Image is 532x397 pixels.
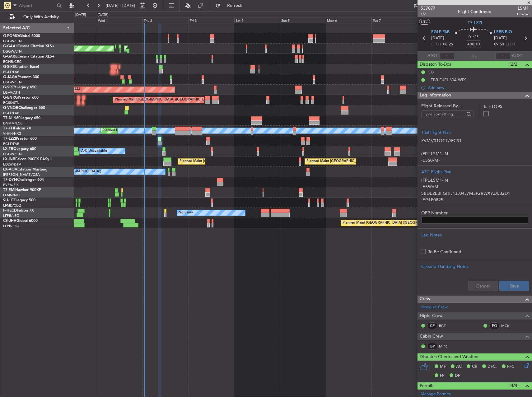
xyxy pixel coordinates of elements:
span: CR [472,364,477,370]
span: ATOT [427,53,438,59]
div: No Crew [179,208,193,217]
div: Flight Confirmed [458,8,492,15]
a: EDLW/DTM [3,162,21,167]
a: T7-EMIHawker 900XP [3,188,41,192]
span: T7-LZZI [468,20,482,26]
span: G-SPCY [3,86,16,89]
button: UTC [419,19,430,25]
a: RCT [439,323,453,329]
span: G-VNOR [3,106,18,110]
span: MF [440,364,446,370]
span: F-HECD [3,209,17,213]
input: Type something... [424,110,464,119]
span: DFC, [488,364,497,370]
div: Planned Maint [GEOGRAPHIC_DATA] ([GEOGRAPHIC_DATA]) [306,157,404,166]
button: Refresh [212,1,250,11]
div: Planned Maint [GEOGRAPHIC_DATA] [180,157,239,166]
span: 08:25 [443,41,453,48]
a: CS-JHHGlobal 6000 [3,219,38,223]
a: EGGW/LTN [3,49,22,54]
span: 01:25 [469,34,478,40]
div: Planned Maint [GEOGRAPHIC_DATA] ([GEOGRAPHIC_DATA]) [343,218,441,228]
span: FP [440,373,445,379]
span: T7-DYN [3,178,17,182]
span: Dispatch To-Dos [420,61,451,68]
div: AOG Maint Dusseldorf [126,44,162,53]
span: ALDT [512,53,522,59]
div: Ground Handling Notes [421,263,528,270]
div: ISP [427,343,437,350]
a: EVRA/RIX [3,183,19,187]
a: EGGW/LTN [3,39,22,44]
button: Only With Activity [7,12,68,22]
span: T7-FFI [3,127,14,130]
span: Leg Information [420,92,451,99]
span: Crew [420,296,430,303]
p: (FPL-LSM1-IN [421,177,528,184]
a: [PERSON_NAME]/QSA [3,172,40,177]
div: [DATE] [75,12,86,18]
a: EGLF/FAB [3,142,19,146]
div: Thu 2 [142,17,188,23]
span: LSM1 [517,5,529,12]
a: EGGW/LTN [3,152,22,156]
span: AC [456,364,462,370]
a: EGSS/STN [3,100,20,105]
span: G-JAGA [3,75,17,79]
a: MPR [439,343,453,349]
a: LGAV/ATH [3,90,20,95]
span: FFC [507,364,514,370]
span: T7-EMI [3,188,15,192]
input: Airport [19,1,55,10]
p: -EGLF0825 [421,197,528,203]
a: LFMD/CEQ [3,203,21,208]
a: G-ENRGPraetor 600 [3,96,39,100]
span: Only With Activity [16,15,66,19]
span: EGLF FAB [431,29,450,35]
div: Fri 3 [189,17,234,23]
div: CB [428,69,434,75]
div: Planned Maint [GEOGRAPHIC_DATA] ([GEOGRAPHIC_DATA]) [115,95,213,105]
div: Trial Flight Plan [421,129,528,136]
span: T7-N1960 [3,116,21,120]
a: G-SIRSCitation Excel [3,65,39,69]
span: G-GARE [3,55,17,58]
span: G-GAAL [3,44,17,48]
a: EGNR/CEG [3,59,22,64]
span: G-SIRS [3,65,15,69]
span: Refresh [222,3,248,8]
a: EGLF/FAB [3,111,19,115]
div: Wed 1 [97,17,142,23]
span: 9H-LPZ [3,198,16,202]
span: Cabin Crew [420,333,443,340]
span: 09:50 [494,41,504,48]
span: CS-JHH [3,219,16,223]
input: --:-- [439,52,454,60]
p: -E550/M-SBDE2E3FGHIJ1J3J4J7M3P2RWXYZ/LB2D1 [421,184,528,197]
a: F-HECDFalcon 7X [3,209,34,213]
a: LFPB/LBG [3,213,19,218]
a: G-JAGAPhenom 300 [3,75,39,79]
div: Add new [428,85,529,90]
label: To Be Confirmed [428,249,461,255]
a: LX-INBFalcon 900EX EASy II [3,157,52,161]
span: (4/4) [510,382,519,389]
span: Permits [420,382,434,390]
p: ZVM//01OCT//FCST [421,138,528,144]
a: LFPB/LBG [3,224,19,228]
span: G-ENRG [3,96,18,100]
a: EGGW/LTN [3,80,22,85]
span: G-FOMO [3,34,19,38]
a: 9H-LPZLegacy 500 [3,198,35,202]
a: T7-DYNChallenger 604 [3,178,44,182]
div: CP [427,322,437,329]
div: Tue 7 [371,17,417,23]
div: FO [489,322,500,329]
label: OFP Number [421,210,528,216]
span: 537077 [421,5,436,12]
a: T7-FFIFalcon 7X [3,127,31,130]
p: -E550/M-SBDE2E3FGHIJ1J3J4J7M3P2RWXYZ/LB2D1 [421,157,528,170]
div: Sat 4 [234,17,280,23]
a: LX-AOACitation Mustang [3,168,48,171]
div: Planned Maint [GEOGRAPHIC_DATA] ([GEOGRAPHIC_DATA]) [102,126,200,135]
